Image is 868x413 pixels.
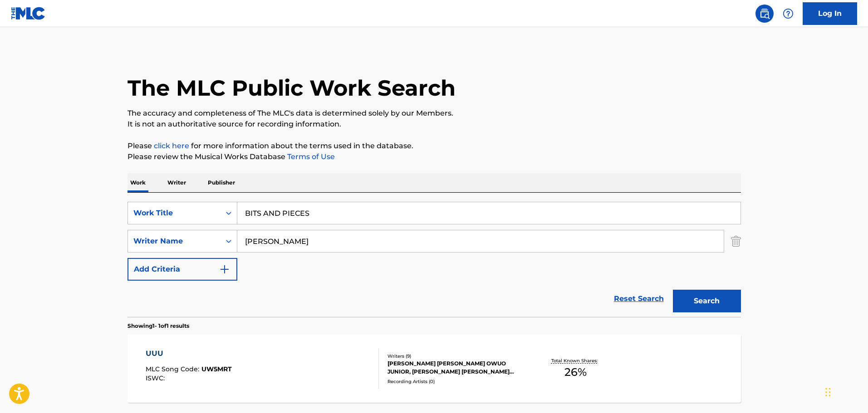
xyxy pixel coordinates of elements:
[128,258,237,281] button: Add Criteria
[755,5,774,23] a: Public Search
[154,141,189,150] a: click here
[219,264,230,275] img: 9d2ae6d4665cec9f34b9.svg
[783,8,794,19] img: help
[387,378,525,385] div: Recording Artists ( 0 )
[11,7,46,20] img: MLC Logo
[803,2,857,25] a: Log In
[609,289,668,309] a: Reset Search
[128,322,189,330] p: Showing 1 - 1 of 1 results
[564,364,587,380] span: 26 %
[205,173,238,192] p: Publisher
[146,365,201,373] span: MLC Song Code :
[285,152,335,161] a: Terms of Use
[165,173,189,192] p: Writer
[128,108,741,119] p: The accuracy and completeness of The MLC's data is determined solely by our Members.
[759,8,770,19] img: search
[128,173,148,192] p: Work
[387,360,525,376] div: [PERSON_NAME] [PERSON_NAME] OWUO JUNIOR, [PERSON_NAME] [PERSON_NAME] [PERSON_NAME], [PERSON_NAME]...
[146,374,167,382] span: ISWC :
[128,141,741,151] p: Please for more information about the terms used in the database.
[133,208,215,219] div: Work Title
[823,369,868,413] iframe: Chat Widget
[128,119,741,130] p: It is not an authoritative source for recording information.
[731,230,741,253] img: Delete Criterion
[387,353,525,360] div: Writers ( 9 )
[779,5,797,23] div: Help
[551,357,600,364] p: Total Known Shares:
[133,236,215,247] div: Writer Name
[146,348,232,359] div: UUU
[128,74,456,102] h1: The MLC Public Work Search
[201,365,232,373] span: UW5MRT
[673,290,741,312] button: Search
[128,335,741,403] a: UUUMLC Song Code:UW5MRTISWC:Writers (9)[PERSON_NAME] [PERSON_NAME] OWUO JUNIOR, [PERSON_NAME] [PE...
[825,379,831,406] div: Drag
[128,202,741,317] form: Search Form
[128,151,741,162] p: Please review the Musical Works Database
